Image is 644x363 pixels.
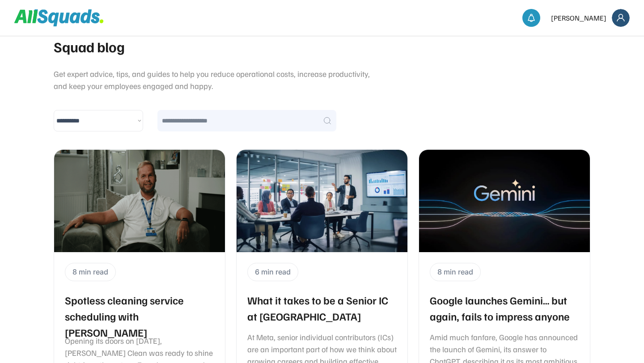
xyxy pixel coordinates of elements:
img: 1_uUFFjzaVmE_1RrfcVbx2QQ.webp [419,150,590,252]
div: Squad blog [54,36,590,57]
img: 1_WdjJteXrSn2xgoLt3BoEyQ.webp [237,150,407,252]
img: Frame%2018.svg [612,9,630,27]
div: 6 min read [255,267,291,277]
div: Get expert advice, tips, and guides to help you reduce operational costs, increase productivity, ... [54,68,376,92]
div: 8 min read [72,267,108,277]
div: Google launches Gemini… but again, fails to impress anyone [430,292,579,324]
img: bell-03%20%281%29.svg [527,13,536,22]
img: cleaning-service-with-chris-shaw.png [54,150,225,252]
div: [PERSON_NAME] [551,13,606,23]
div: Spotless cleaning service scheduling with [PERSON_NAME] [65,292,214,340]
div: What it takes to be a Senior IC at [GEOGRAPHIC_DATA] [247,292,397,324]
div: 8 min read [437,267,473,277]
